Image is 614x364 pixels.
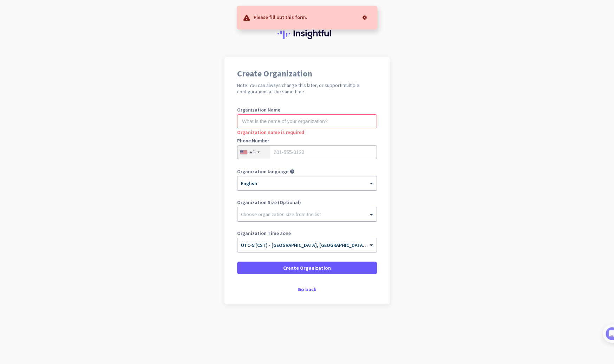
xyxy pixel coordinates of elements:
[237,145,377,159] input: 201-555-0123
[283,264,331,271] span: Create Organization
[254,13,307,20] p: Please fill out this form.
[237,231,377,236] label: Organization Time Zone
[237,82,377,95] h2: Note: You can always change this later, or support multiple configurations at the same time
[237,129,304,135] span: Organization name is required
[237,138,377,143] label: Phone Number
[237,169,288,174] label: Organization language
[237,69,377,78] h1: Create Organization
[290,169,295,174] i: help
[237,107,377,112] label: Organization Name
[237,287,377,292] div: Go back
[237,200,377,205] label: Organization Size (Optional)
[249,149,255,156] div: +1
[237,262,377,274] button: Create Organization
[277,28,337,39] img: Insightful
[237,114,377,128] input: What is the name of your organization?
